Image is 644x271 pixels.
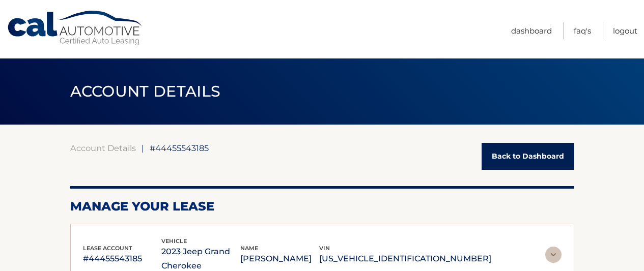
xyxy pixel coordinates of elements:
[511,22,552,39] a: Dashboard
[142,143,144,153] span: |
[70,199,574,214] h2: Manage Your Lease
[70,82,221,101] span: ACCOUNT DETAILS
[70,143,136,153] a: Account Details
[240,252,319,266] p: [PERSON_NAME]
[150,143,209,153] span: #44455543185
[319,252,491,266] p: [US_VEHICLE_IDENTIFICATION_NUMBER]
[613,22,637,39] a: Logout
[319,245,330,252] span: vin
[482,143,574,170] a: Back to Dashboard
[83,252,162,266] p: #44455543185
[240,245,258,252] span: name
[7,10,144,46] a: Cal Automotive
[545,247,562,263] img: accordion-rest.svg
[574,22,591,39] a: FAQ's
[161,237,187,245] span: vehicle
[83,245,132,252] span: lease account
